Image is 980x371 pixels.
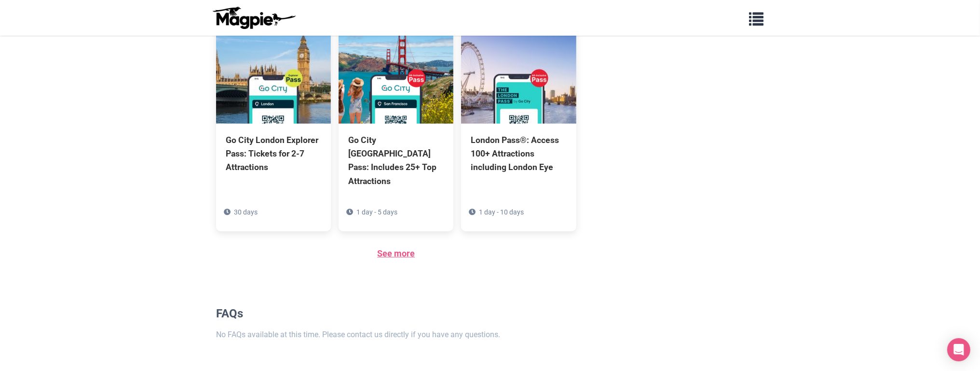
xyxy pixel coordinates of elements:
a: London Pass®: Access 100+ Attractions including London Eye 1 day - 10 days [461,27,576,217]
span: 1 day - 10 days [479,208,524,216]
a: Go City [GEOGRAPHIC_DATA] Pass: Includes 25+ Top Attractions 1 day - 5 days [339,27,453,231]
span: 30 days [234,208,258,216]
div: Go City London Explorer Pass: Tickets for 2-7 Attractions [226,133,321,174]
a: See more [377,248,415,258]
h2: FAQs [216,307,576,321]
img: Go City London Explorer Pass: Tickets for 2-7 Attractions [216,27,331,124]
img: Go City San Francisco Pass: Includes 25+ Top Attractions [339,27,453,124]
div: Go City [GEOGRAPHIC_DATA] Pass: Includes 25+ Top Attractions [348,133,444,188]
div: Open Intercom Messenger [947,338,970,361]
div: London Pass®: Access 100+ Attractions including London Eye [471,133,566,174]
img: London Pass®: Access 100+ Attractions including London Eye [461,27,576,124]
p: No FAQs available at this time. Please contact us directly if you have any questions. [216,328,576,341]
span: 1 day - 5 days [356,208,397,216]
a: Go City London Explorer Pass: Tickets for 2-7 Attractions 30 days [216,27,331,217]
img: logo-ab69f6fb50320c5b225c76a69d11143b.png [210,6,297,29]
